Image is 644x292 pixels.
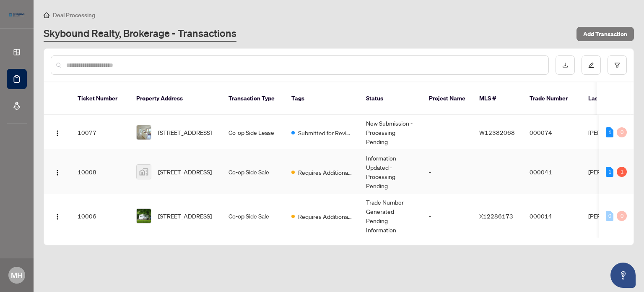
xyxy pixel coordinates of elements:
td: - [422,150,473,194]
th: Ticket Number [71,82,130,115]
span: X12286173 [479,212,513,220]
span: [STREET_ADDRESS] [158,128,212,137]
th: MLS # [473,82,523,115]
td: 000041 [523,150,582,194]
span: [STREET_ADDRESS] [158,211,212,221]
button: Open asap [610,263,636,288]
div: 1 [617,167,627,177]
img: Logo [54,169,61,176]
span: download [562,62,568,68]
img: Logo [54,130,61,137]
span: [STREET_ADDRESS] [158,167,212,176]
td: 000074 [523,115,582,150]
td: 10077 [71,115,130,150]
td: Co-op Side Sale [222,150,285,194]
a: Skybound Realty, Brokerage - Transactions [44,26,236,42]
td: 000014 [523,194,582,238]
th: Project Name [422,82,473,115]
th: Trade Number [523,82,582,115]
th: Status [359,82,422,115]
button: Logo [51,209,64,223]
img: Logo [54,213,61,220]
span: Submitted for Review [298,128,353,137]
span: Deal Processing [53,11,95,19]
span: filter [614,62,620,68]
span: edit [588,62,594,68]
button: download [556,55,575,75]
td: Co-op Side Lease [222,115,285,150]
th: Transaction Type [222,82,285,115]
div: 0 [617,211,627,221]
th: Property Address [130,82,222,115]
button: Logo [51,126,64,139]
button: Add Transaction [576,27,634,41]
span: Add Transaction [583,27,627,41]
img: thumbnail-img [137,125,151,139]
div: 0 [606,211,613,221]
td: Trade Number Generated - Pending Information [359,194,422,238]
th: Tags [285,82,359,115]
img: thumbnail-img [137,165,151,179]
div: 1 [606,127,613,137]
td: - [422,115,473,150]
div: 1 [606,167,613,177]
td: Co-op Side Sale [222,194,285,238]
span: W12382068 [479,129,515,136]
td: New Submission - Processing Pending [359,115,422,150]
div: 0 [617,127,627,137]
button: filter [608,55,627,75]
td: 10008 [71,150,130,194]
button: Logo [51,165,64,179]
span: home [44,12,49,18]
span: Requires Additional Docs [298,168,353,177]
img: logo [7,11,27,19]
img: thumbnail-img [137,209,151,223]
td: - [422,194,473,238]
button: edit [582,55,601,75]
td: 10006 [71,194,130,238]
td: Information Updated - Processing Pending [359,150,422,194]
span: MH [11,269,23,281]
span: Requires Additional Docs [298,212,353,221]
